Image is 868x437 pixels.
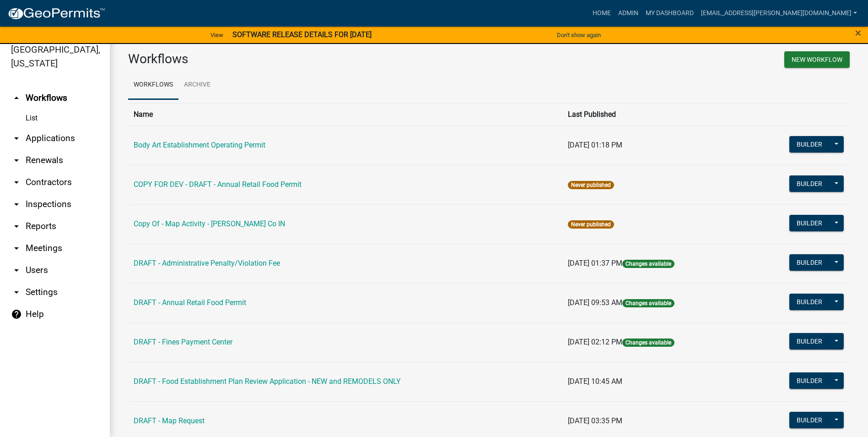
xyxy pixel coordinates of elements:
[622,299,674,307] span: Changes available
[622,260,674,268] span: Changes available
[11,199,22,210] i: arrow_drop_down
[11,309,22,320] i: help
[134,416,205,425] a: DRAFT - Map Request
[642,5,697,22] a: My Dashboard
[568,377,622,386] span: [DATE] 10:45 AM
[128,71,178,100] a: Workflows
[568,141,622,149] span: [DATE] 01:18 PM
[178,71,216,100] a: Archive
[207,27,227,43] a: View
[789,372,830,389] button: Builder
[789,333,830,350] button: Builder
[128,51,482,67] h3: Workflows
[589,5,615,22] a: Home
[562,103,746,126] th: Last Published
[128,103,562,126] th: Name
[855,27,861,38] button: Close
[789,412,830,428] button: Builder
[11,155,22,166] i: arrow_drop_down
[11,177,22,188] i: arrow_drop_down
[134,180,302,189] a: COPY FOR DEV - DRAFT - Annual Retail Food Permit
[134,141,265,149] a: Body Art Establishment Operating Permit
[568,181,614,189] span: Never published
[11,243,22,254] i: arrow_drop_down
[615,5,642,22] a: Admin
[568,338,622,346] span: [DATE] 02:12 PM
[11,133,22,144] i: arrow_drop_down
[697,5,861,22] a: [EMAIL_ADDRESS][PERSON_NAME][DOMAIN_NAME]
[134,338,232,346] a: DRAFT - Fines Payment Center
[789,215,830,231] button: Builder
[11,287,22,298] i: arrow_drop_down
[134,377,401,386] a: DRAFT - Food Establishment Plan Review Application - NEW and REMODELS ONLY
[134,259,280,268] a: DRAFT - Administrative Penalty/Violation Fee
[789,254,830,271] button: Builder
[568,220,614,229] span: Never published
[789,136,830,153] button: Builder
[11,221,22,232] i: arrow_drop_down
[789,294,830,310] button: Builder
[11,265,22,276] i: arrow_drop_down
[622,339,674,347] span: Changes available
[134,298,246,307] a: DRAFT - Annual Retail Food Permit
[11,93,22,104] i: arrow_drop_up
[568,416,622,425] span: [DATE] 03:35 PM
[789,175,830,192] button: Builder
[784,51,850,68] button: New Workflow
[134,219,285,228] a: Copy Of - Map Activity - [PERSON_NAME] Co IN
[553,27,604,43] button: Don't show again
[855,27,861,39] span: ×
[568,259,622,268] span: [DATE] 01:37 PM
[232,30,372,39] strong: SOFTWARE RELEASE DETAILS FOR [DATE]
[568,298,622,307] span: [DATE] 09:53 AM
